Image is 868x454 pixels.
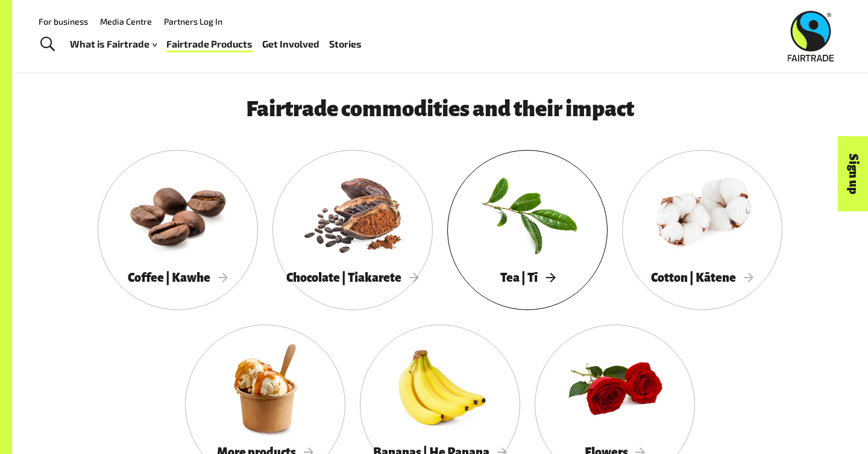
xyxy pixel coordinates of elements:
[134,97,746,121] h3: Fairtrade commodities and their impact
[788,11,834,61] img: Fairtrade Australia New Zealand logo
[33,30,62,60] a: Toggle Search
[128,271,228,284] span: Coffee | Kawhe
[447,150,608,310] a: Tea | Tī
[500,271,555,284] span: Tea | Tī
[272,150,433,310] a: Chocolate | Tiakarete
[164,16,222,26] a: Partners Log In
[286,271,419,284] span: Chocolate | Tiakarete
[329,36,362,53] a: Stories
[262,36,319,53] a: Get Involved
[651,271,753,284] span: Cotton | Kātene
[70,36,157,53] a: What is Fairtrade
[166,36,253,53] a: Fairtrade Products
[100,16,152,26] a: Media Centre
[98,150,258,310] a: Coffee | Kawhe
[39,16,88,26] a: For business
[622,150,782,310] a: Cotton | Kātene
